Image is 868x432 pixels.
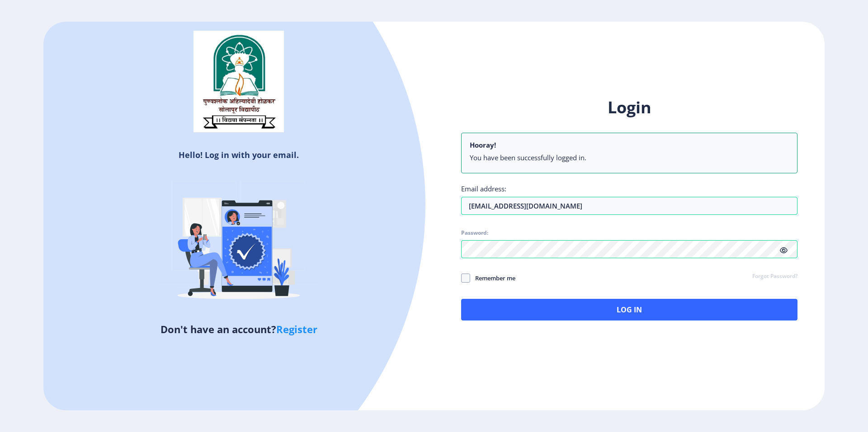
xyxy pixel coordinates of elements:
[461,229,488,237] label: Password:
[461,97,797,118] h1: Login
[470,273,515,283] span: Remember me
[470,153,789,162] li: You have been successfully logged in.
[461,197,797,215] input: Email address
[276,322,317,336] a: Register
[461,184,506,193] label: Email address:
[461,299,797,321] button: Log In
[160,164,318,322] img: Verified-rafiki.svg
[752,273,797,281] a: Forgot Password?
[470,140,496,149] b: Hooray!
[193,31,284,133] img: sulogo.png
[50,322,427,336] h5: Don't have an account?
